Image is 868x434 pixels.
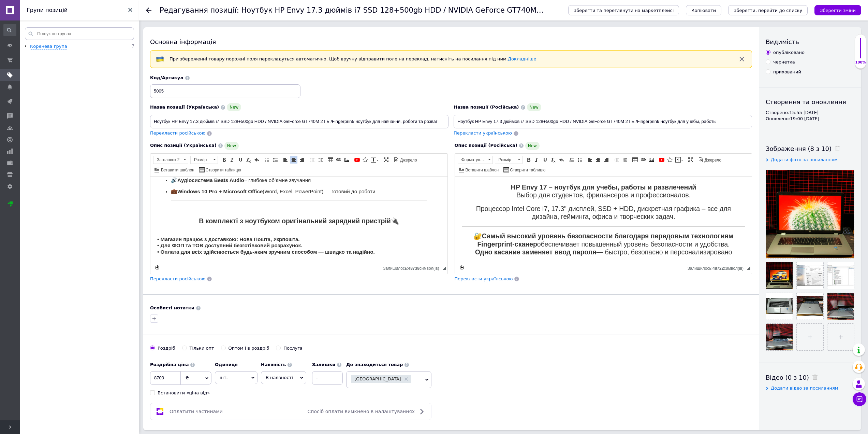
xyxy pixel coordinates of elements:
span: Додати відео за посиланням [771,386,838,391]
a: Докладніше [508,56,536,61]
b: Де знаходиться товар [346,362,403,367]
span: Назва позиції (Українська) [150,104,219,110]
input: Наприклад, H&M жіноча сукня зелена 38 розмір вечірня максі з блискітками [150,115,448,128]
a: Курсив (Ctrl+I) [229,156,236,164]
h2: Выбор для студентов, фрилансеров и профессионалов. [7,7,290,23]
a: Видалити форматування [549,156,557,164]
a: Зменшити відступ [613,156,620,164]
span: New [527,103,541,111]
h2: Процессор Intel Core i7, 17.3" дисплей, SSD + HDD, дискретная графика – все для дизайна, гейминга... [7,28,290,44]
a: Вставити/видалити маркований список [576,156,584,164]
a: Вставити/видалити маркований список [271,156,279,164]
a: Повернути (Ctrl+Z) [558,156,565,164]
a: По лівому краю [282,156,289,164]
span: Відео (0 з 10) [766,374,809,381]
div: прихований [773,69,801,75]
div: Послуга [283,345,303,351]
button: Копіювати [686,5,721,15]
i: Зберегти зміни [820,8,856,13]
span: Перекласти українською [454,130,512,136]
span: Перекласти російською [150,130,205,136]
span: Розмір [191,156,211,164]
div: Створення та оновлення [766,98,854,106]
a: Підкреслений (Ctrl+U) [237,156,244,164]
div: Оптом і в роздріб [229,345,269,351]
div: Кiлькiсть символiв [688,264,747,271]
a: Максимізувати [382,156,390,164]
span: New [227,103,241,111]
a: Зображення [343,156,351,164]
a: Створити таблицю [198,166,242,173]
body: Редактор, D5F38E1C-4276-4B14-A50D-31B60A97CE13 [7,7,290,272]
a: Зробити резервну копію зараз [153,264,161,271]
a: По правому краю [298,156,306,164]
span: Створити таблицю [509,167,545,173]
a: Вставити/Редагувати посилання (Ctrl+L) [639,156,647,164]
div: Створено: 15:55 [DATE] [766,110,854,116]
strong: HP Envy 17 – ноутбук для учебы, работы и развлечений [56,7,241,14]
a: Вставити повідомлення [674,156,684,164]
a: Джерело [393,156,418,164]
iframe: Редактор, D5F38E1C-4276-4B14-A50D-31B60A97CE13 [455,177,752,262]
div: Тільки опт [190,345,214,351]
span: Потягніть для зміни розмірів [443,266,446,270]
span: Потягніть для зміни розмірів [747,266,750,270]
div: Коренева група [30,43,67,50]
span: 7 [132,43,134,50]
i: Зберегти, перейти до списку [734,8,802,13]
input: Наприклад, H&M жіноча сукня зелена 38 розмір вечірня максі з блискітками [454,115,752,128]
input: 0 [150,371,181,385]
span: Оплатити частинами [170,409,223,414]
a: Повернути (Ctrl+Z) [253,156,261,164]
a: Таблиця [327,156,334,164]
span: Перекласти українською [455,276,513,281]
a: Джерело [697,156,723,164]
a: Зображення [648,156,655,164]
span: Опис позиції (Українська) [150,143,217,148]
div: Основна інформація [150,38,752,46]
input: - [312,371,343,385]
span: New [525,142,540,150]
div: Роздріб [158,345,175,351]
a: Таблиця [631,156,639,164]
span: Назва позиції (Російська) [454,104,519,110]
a: Вставити/видалити нумерований список [568,156,575,164]
a: Форматування [458,156,493,164]
a: По лівому краю [586,156,594,164]
div: Оновлено: 19:00 [DATE] [766,116,854,122]
span: Джерело [704,157,722,163]
b: Одиниця [215,362,238,367]
a: Створити таблицю [502,166,546,173]
button: Чат з покупцем [853,392,866,406]
a: Збільшити відступ [621,156,629,164]
div: Повернутися назад [146,8,151,13]
span: Перекласти російською [150,276,205,281]
span: Розмір [495,156,516,164]
a: Збільшити відступ [317,156,324,164]
div: чернетка [773,59,795,65]
span: [GEOGRAPHIC_DATA] [354,377,401,381]
a: Заголовок 2 [153,156,188,164]
a: Максимізувати [687,156,694,164]
span: ₴ [186,375,189,380]
span: 48738 [408,266,419,271]
button: Зберегти зміни [814,5,861,15]
span: При збереженні товару порожні поля перекладуться автоматично. Щоб вручну відправити поле на перек... [170,56,536,61]
a: Курсив (Ctrl+I) [533,156,541,164]
button: Зберегти та переглянути на маркетплейсі [568,5,679,15]
span: Код/Артикул [150,75,183,80]
span: Створити таблицю [205,167,241,173]
a: Вставити іконку [362,156,369,164]
a: Видалити форматування [245,156,252,164]
a: Додати відео з YouTube [658,156,665,164]
a: Розмір [495,156,523,164]
span: Зберегти та переглянути на маркетплейсі [574,8,674,13]
a: Вставити іконку [666,156,674,164]
img: :flag-ua: [156,55,164,63]
a: По центру [594,156,602,164]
